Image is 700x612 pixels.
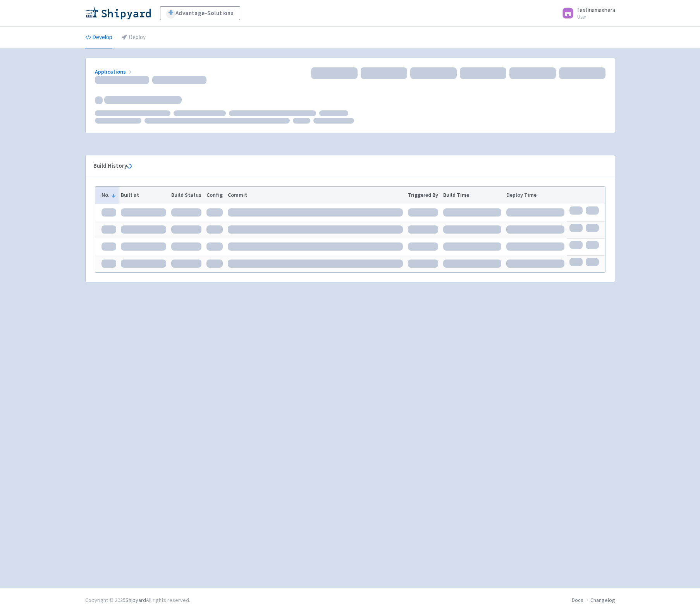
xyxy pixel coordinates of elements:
[169,187,204,204] th: Build Status
[160,6,240,20] a: Advantage-Solutions
[572,597,583,603] a: Docs
[557,7,615,19] a: festinamaxhera User
[577,14,615,19] small: User
[85,27,112,48] a: Develop
[93,162,595,170] div: Build History
[122,27,146,48] a: Deploy
[590,597,615,603] a: Changelog
[85,7,151,19] img: Shipyard logo
[225,187,406,204] th: Commit
[85,596,190,604] div: Copyright © 2025 All rights reserved.
[101,191,116,199] button: No.
[406,187,441,204] th: Triggered By
[504,187,567,204] th: Deploy Time
[95,68,133,75] a: Applications
[204,187,225,204] th: Config
[441,187,504,204] th: Build Time
[126,597,146,603] a: Shipyard
[577,6,615,14] span: festinamaxhera
[119,187,169,204] th: Built at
